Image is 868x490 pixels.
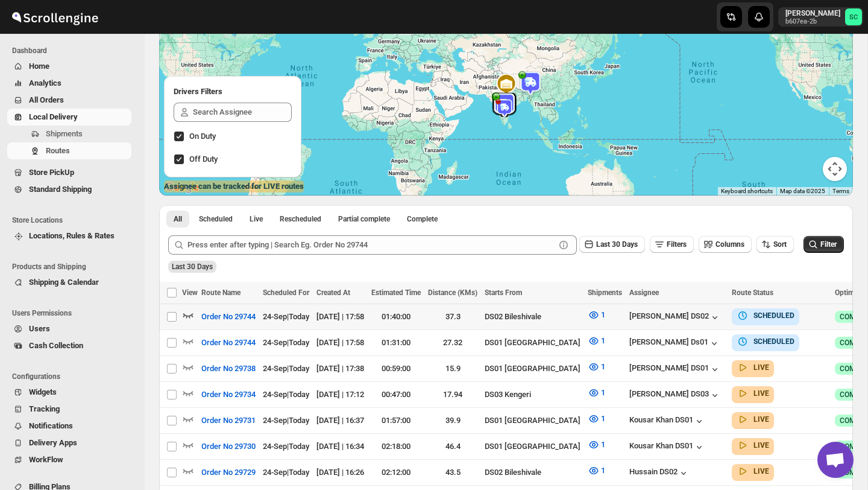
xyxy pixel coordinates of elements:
[371,288,421,297] span: Estimated Time
[371,415,421,427] div: 01:57:00
[7,75,131,92] button: Analytics
[162,180,202,196] a: Open this area in Google Maps (opens a new window)
[753,337,794,346] b: SCHEDULED
[580,461,612,480] button: 1
[753,363,769,372] b: LIVE
[580,331,612,351] button: 1
[785,18,840,25] p: b607ea-2b
[601,414,605,423] span: 1
[428,415,477,427] div: 39.9
[29,421,73,430] span: Notifications
[194,411,263,430] button: Order No 29731
[263,364,309,373] span: 24-Sep | Today
[263,288,309,297] span: Scheduled For
[29,404,60,413] span: Tracking
[650,236,694,253] button: Filters
[667,240,687,249] span: Filters
[7,401,131,418] button: Tracking
[263,312,309,321] span: 24-Sep | Today
[601,362,605,371] span: 1
[715,240,744,249] span: Columns
[428,311,477,323] div: 37.3
[7,142,131,159] button: Routes
[316,441,364,453] div: [DATE] | 16:34
[580,383,612,402] button: 1
[46,146,70,155] span: Routes
[601,336,605,345] span: 1
[338,214,390,224] span: Partial complete
[250,214,263,224] span: Live
[485,389,580,401] div: DS03 Kengeri
[194,463,263,482] button: Order No 29729
[753,441,769,450] b: LIVE
[201,337,256,349] span: Order No 29744
[316,415,364,427] div: [DATE] | 16:37
[182,288,198,297] span: View
[201,363,256,375] span: Order No 29738
[737,310,794,322] button: SCHEDULED
[778,7,863,27] button: User menu
[29,62,49,71] span: Home
[629,467,690,479] button: Hussain DS02
[817,442,854,478] div: Open chat
[189,132,216,141] span: On Duty
[201,288,241,297] span: Route Name
[263,390,309,399] span: 24-Sep | Today
[753,467,769,476] b: LIVE
[485,466,580,479] div: DS02 Bileshivale
[7,92,131,109] button: All Orders
[737,439,769,451] button: LIVE
[428,466,477,479] div: 43.5
[194,437,263,456] button: Order No 29730
[601,466,605,475] span: 1
[164,180,304,192] label: Assignee can be tracked for LIVE routes
[428,389,477,401] div: 17.94
[485,363,580,375] div: DS01 [GEOGRAPHIC_DATA]
[845,8,862,25] span: Sanjay chetri
[580,305,612,325] button: 1
[820,240,837,249] span: Filter
[263,416,309,425] span: 24-Sep | Today
[263,468,309,477] span: 24-Sep | Today
[194,333,263,352] button: Order No 29744
[162,180,202,196] img: Google
[201,441,256,453] span: Order No 29730
[753,389,769,398] b: LIVE
[29,438,77,447] span: Delivery Apps
[823,157,847,181] button: Map camera controls
[407,214,438,224] span: Complete
[12,46,136,56] span: Dashboard
[316,337,364,349] div: [DATE] | 17:58
[780,188,825,194] span: Map data ©2025
[371,441,421,453] div: 02:18:00
[580,357,612,377] button: 1
[629,441,705,453] button: Kousar Khan DS01
[629,363,721,375] button: [PERSON_NAME] DS01
[629,389,721,401] button: [PERSON_NAME] DS03
[737,413,769,425] button: LIVE
[588,288,622,297] span: Shipments
[428,337,477,349] div: 27.32
[194,359,263,378] button: Order No 29738
[629,337,720,349] button: [PERSON_NAME] Ds01
[174,86,292,98] h2: Drivers Filters
[29,341,83,350] span: Cash Collection
[629,311,721,323] button: [PERSON_NAME] DS02
[485,288,522,297] span: Starts From
[10,2,100,32] img: ScrollEngine
[721,187,773,196] button: Keyboard shortcuts
[7,418,131,434] button: Notifications
[580,409,612,428] button: 1
[201,415,256,427] span: Order No 29731
[29,324,50,333] span: Users
[753,311,794,320] b: SCHEDULED
[316,466,364,479] div: [DATE] | 16:26
[280,214,321,224] span: Rescheduled
[428,288,477,297] span: Distance (KMs)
